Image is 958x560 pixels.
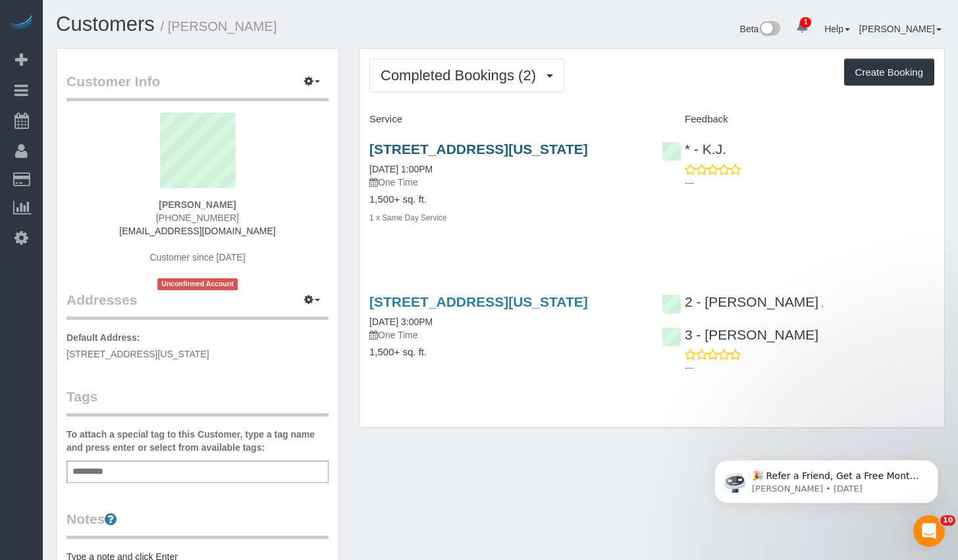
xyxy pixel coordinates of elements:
[685,176,934,190] p: ---
[381,67,543,84] span: Completed Bookings (2)
[8,13,34,32] img: Automaid Logo
[369,328,642,342] p: One Time
[149,252,245,263] span: Customer since [DATE]
[662,327,818,342] a: 3 - [PERSON_NAME]
[758,21,780,38] img: New interface
[67,331,140,344] label: Default Address:
[67,387,329,417] legend: Tags
[67,349,209,359] span: [STREET_ADDRESS][US_STATE]
[789,13,815,42] a: 1
[821,298,824,309] span: ,
[913,515,945,547] iframe: Intercom live chat
[369,294,588,309] a: [STREET_ADDRESS][US_STATE]
[662,114,934,125] h4: Feedback
[67,428,329,454] label: To attach a special tag to this Customer, type a tag name and press enter or select from availabl...
[369,164,433,174] a: [DATE] 1:00PM
[159,199,236,210] strong: [PERSON_NAME]
[369,141,588,157] a: [STREET_ADDRESS][US_STATE]
[800,17,811,28] span: 1
[157,278,238,290] span: Unconfirmed Account
[67,72,329,101] legend: Customer Info
[844,59,934,86] button: Create Booking
[662,294,818,309] a: 2 - [PERSON_NAME]
[369,59,564,92] button: Completed Bookings (2)
[824,24,850,34] a: Help
[161,19,277,34] small: / [PERSON_NAME]
[695,432,958,524] iframe: Intercom notifications message
[156,213,239,223] span: [PHONE_NUMBER]
[662,141,726,157] a: * - K.J.
[369,213,447,222] small: 1 x Same Day Service
[67,509,329,539] legend: Notes
[369,317,433,327] a: [DATE] 3:00PM
[369,114,642,125] h4: Service
[859,24,942,34] a: [PERSON_NAME]
[940,515,955,526] span: 10
[369,176,642,189] p: One Time
[56,13,155,36] a: Customers
[119,226,275,236] a: [EMAIL_ADDRESS][DOMAIN_NAME]
[685,361,934,374] p: ---
[740,24,781,34] a: Beta
[369,194,642,205] h4: 1,500+ sq. ft.
[369,347,642,358] h4: 1,500+ sq. ft.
